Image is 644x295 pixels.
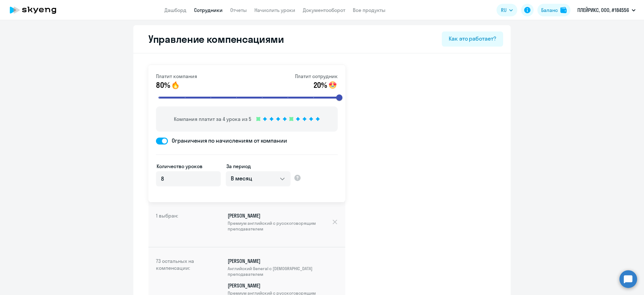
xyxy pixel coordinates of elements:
[228,258,338,277] p: [PERSON_NAME]
[314,80,327,90] span: 20%
[228,212,332,232] p: [PERSON_NAME]
[501,6,507,14] span: RU
[228,220,332,232] span: Премиум английский с русскоговорящим преподавателем
[254,7,295,13] a: Начислить уроки
[328,80,338,90] img: smile
[577,6,629,14] p: ПЛЕЙРИКС, ООО, #184556
[156,80,170,90] span: 80%
[442,31,503,47] button: Как это работает?
[295,72,338,80] p: Платит сотрудник
[574,3,639,18] button: ПЛЕЙРИКС, ООО, #184556
[228,266,338,277] span: Английский General с [DEMOGRAPHIC_DATA] преподавателем
[194,7,223,13] a: Сотрудники
[157,162,203,170] label: Количество уроков
[170,80,180,90] img: smile
[141,33,284,45] h2: Управление компенсациями
[303,7,345,13] a: Документооборот
[226,162,251,170] label: За период
[156,72,197,80] p: Платит компания
[230,7,247,13] a: Отчеты
[156,212,206,237] h4: 1 выбран:
[168,137,287,145] span: Ограничения по начислениям от компании
[174,115,251,123] p: Компания платит за 4 урока из 5
[560,7,567,13] img: balance
[164,7,186,13] a: Дашборд
[353,7,386,13] a: Все продукты
[497,4,517,16] button: RU
[537,4,570,16] button: Балансbalance
[449,35,496,43] div: Как это работает?
[541,6,558,14] div: Баланс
